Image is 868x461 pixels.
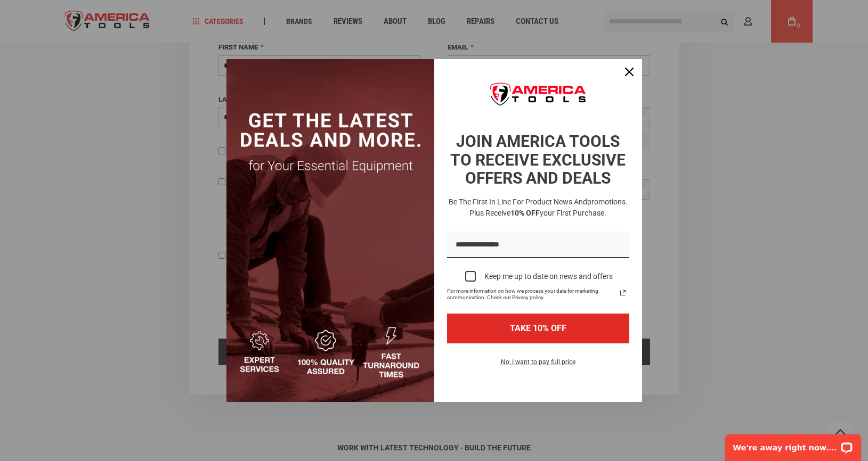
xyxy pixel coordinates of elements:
[450,132,626,187] strong: JOIN AMERICA TOOLS TO RECEIVE EXCLUSIVE OFFERS AND DEALS
[469,197,628,217] span: promotions. Plus receive your first purchase.
[616,59,642,85] button: Close
[616,286,629,299] a: Read our Privacy Policy
[445,196,631,219] h3: Be the first in line for product news and
[616,286,629,299] svg: link icon
[447,288,616,301] span: For more information on how we process your data for marketing communication. Check our Privacy p...
[484,272,613,281] div: Keep me up to date on news and offers
[492,356,584,374] button: No, I want to pay full price
[447,232,629,259] input: Email field
[447,314,629,343] button: TAKE 10% OFF
[718,427,868,461] iframe: LiveChat chat widget
[625,68,634,76] svg: close icon
[510,209,540,217] strong: 10% OFF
